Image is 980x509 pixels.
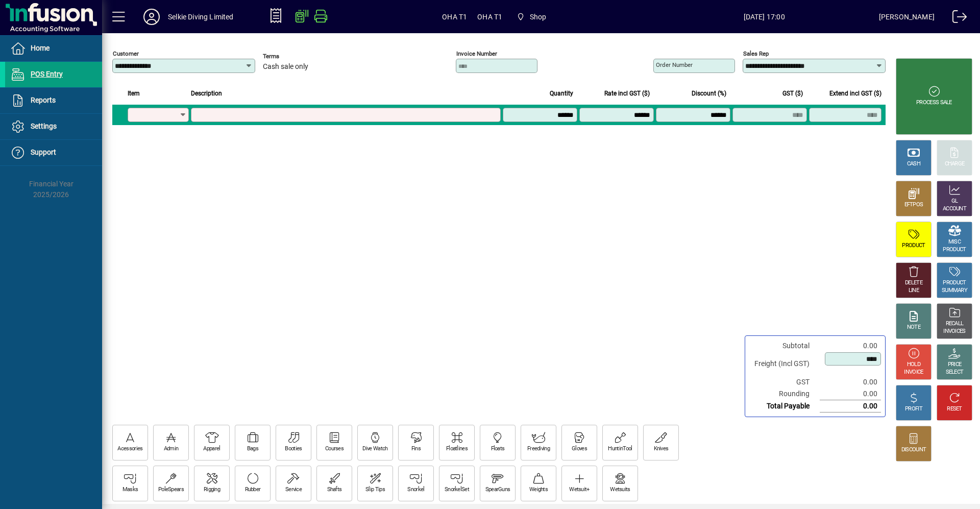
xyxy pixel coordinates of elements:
mat-label: Customer [113,50,139,57]
div: PRODUCT [943,246,966,254]
a: Support [5,140,102,165]
div: Rigging [204,486,220,494]
div: CHARGE [945,160,965,168]
span: Home [31,44,50,52]
td: 0.00 [820,388,881,400]
div: DELETE [905,279,922,287]
td: Rounding [749,388,820,400]
td: Total Payable [749,400,820,413]
div: Floatlines [446,445,468,453]
div: Gloves [572,445,587,453]
td: GST [749,376,820,388]
div: Courses [325,445,344,453]
div: PoleSpears [158,486,184,494]
mat-label: Order number [656,61,693,68]
a: Logout [945,2,967,35]
div: ACCOUNT [943,205,966,213]
span: Support [31,148,56,156]
mat-label: Invoice number [456,50,497,57]
div: PRODUCT [943,279,966,287]
span: Item [128,88,140,99]
button: Profile [135,8,168,26]
a: Settings [5,114,102,139]
a: Home [5,36,102,61]
td: 0.00 [820,400,881,413]
div: SUMMARY [942,287,967,295]
a: Reports [5,88,102,113]
td: 0.00 [820,376,881,388]
div: DISCOUNT [901,446,926,454]
td: Freight (Incl GST) [749,352,820,376]
span: Description [191,88,222,99]
div: PRICE [948,361,962,369]
mat-label: Sales rep [743,50,769,57]
div: INVOICE [904,369,923,376]
span: Quantity [550,88,573,99]
div: Masks [122,486,138,494]
span: Cash sale only [263,63,308,71]
div: Weights [529,486,548,494]
div: SnorkelSet [445,486,469,494]
div: CASH [907,160,920,168]
div: Admin [164,445,179,453]
div: Rubber [245,486,261,494]
div: Bags [247,445,258,453]
span: GST ($) [782,88,803,99]
div: NOTE [907,324,920,331]
span: Shop [512,8,550,26]
div: Apparel [203,445,220,453]
span: Reports [31,96,56,104]
div: Shafts [327,486,342,494]
div: SpearGuns [485,486,510,494]
td: Subtotal [749,340,820,352]
div: Selkie Diving Limited [168,9,234,25]
div: Snorkel [407,486,424,494]
div: Slip Tips [365,486,385,494]
span: POS Entry [31,70,63,78]
td: 0.00 [820,340,881,352]
div: HuntinTool [608,445,632,453]
div: PRODUCT [902,242,925,250]
span: Shop [530,9,547,25]
span: Settings [31,122,57,130]
span: OHA T1 [477,9,502,25]
span: OHA T1 [442,9,467,25]
div: Floats [491,445,505,453]
div: MISC [948,238,961,246]
span: [DATE] 17:00 [650,9,879,25]
div: Fins [411,445,421,453]
div: PROCESS SALE [916,99,952,107]
div: LINE [909,287,919,295]
div: Booties [285,445,302,453]
div: [PERSON_NAME] [879,9,935,25]
div: SELECT [946,369,964,376]
div: RESET [947,405,962,413]
div: INVOICES [943,328,965,335]
div: Service [285,486,302,494]
span: Extend incl GST ($) [829,88,881,99]
div: Wetsuits [610,486,630,494]
span: Rate incl GST ($) [604,88,650,99]
div: GL [951,198,958,205]
div: Freediving [527,445,550,453]
div: RECALL [946,320,964,328]
div: Dive Watch [362,445,387,453]
span: Discount (%) [692,88,726,99]
span: Terms [263,53,324,60]
div: Acessories [117,445,142,453]
div: EFTPOS [904,201,923,209]
div: HOLD [907,361,920,369]
div: Knives [654,445,669,453]
div: Wetsuit+ [569,486,589,494]
div: PROFIT [905,405,922,413]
